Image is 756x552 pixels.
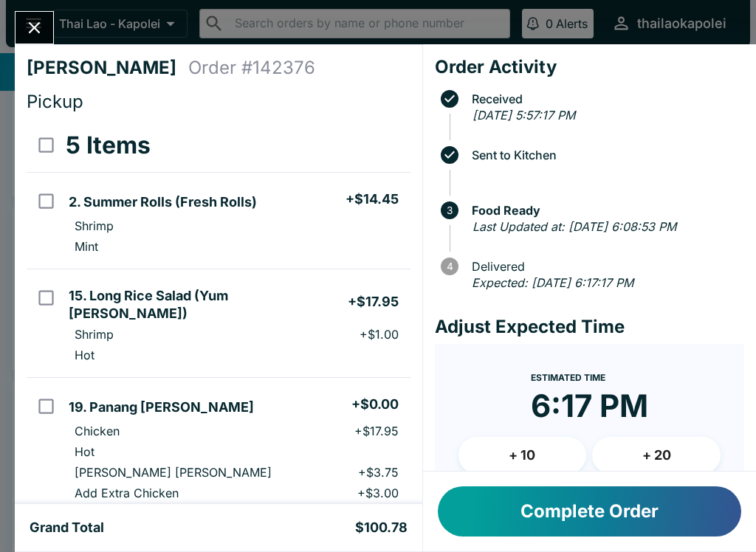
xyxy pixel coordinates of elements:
h5: + $14.45 [346,190,399,208]
h5: + $0.00 [351,396,399,413]
p: Hot [75,444,94,459]
em: Expected: [DATE] 6:17:17 PM [472,275,633,290]
p: [PERSON_NAME] [PERSON_NAME] [75,465,272,480]
span: Pickup [27,91,83,112]
span: Food Ready [464,204,744,217]
h4: [PERSON_NAME] [27,57,188,79]
p: + $3.00 [357,486,399,500]
h5: Grand Total [30,519,104,537]
h4: Order Activity [435,56,744,78]
text: 4 [446,261,453,272]
span: Delivered [464,260,744,273]
p: + $17.95 [354,424,399,438]
h5: 15. Long Rice Salad (Yum [PERSON_NAME]) [69,287,347,322]
p: + $1.00 [360,327,399,342]
p: Shrimp [75,218,114,233]
span: Received [464,92,744,106]
button: + 20 [592,437,721,474]
h5: 19. Panang [PERSON_NAME] [69,399,254,416]
span: Estimated Time [531,372,605,383]
p: Add Extra Chicken [75,486,179,500]
time: 6:17 PM [531,387,648,425]
h5: $100.78 [355,519,408,537]
h4: Adjust Expected Time [435,316,744,338]
p: + $3.75 [358,465,399,480]
button: Complete Order [438,486,741,537]
h3: 5 Items [66,131,151,160]
span: Sent to Kitchen [464,148,744,162]
h4: Order # 142376 [188,57,315,79]
p: Chicken [75,424,120,438]
h5: 2. Summer Rolls (Fresh Rolls) [69,193,257,211]
text: 3 [447,204,453,216]
h5: + $17.95 [348,293,399,311]
em: [DATE] 5:57:17 PM [472,108,575,123]
p: Shrimp [75,327,114,342]
em: Last Updated at: [DATE] 6:08:53 PM [472,219,676,234]
button: + 10 [458,437,587,474]
button: Close [16,12,53,44]
p: Hot [75,348,94,362]
p: Mint [75,239,98,254]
